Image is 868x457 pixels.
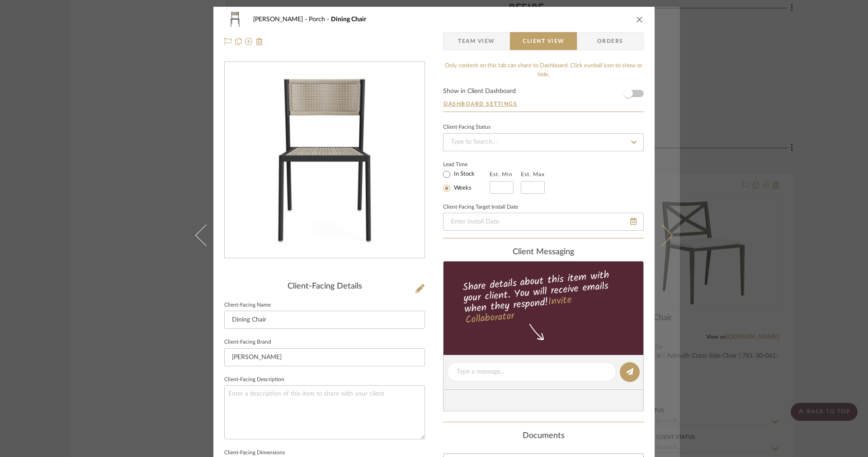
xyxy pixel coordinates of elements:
[226,62,423,258] img: 6f38f408-4762-4f83-9d4b-77ae8654cb1e_436x436.jpg
[309,16,331,23] span: Porch
[521,171,545,177] label: Est. Max
[443,160,490,168] label: Lead Time
[452,170,475,178] label: In Stock
[224,311,425,329] input: Enter Client-Facing Item Name
[443,100,518,108] button: Dashboard Settings
[253,16,309,23] span: [PERSON_NAME]
[443,61,644,79] div: Only content on this tab can share to Dashboard. Click eyeball icon to show or hide.
[443,133,644,151] input: Type to Search…
[587,32,633,50] span: Orders
[224,282,425,292] div: Client-Facing Details
[256,38,263,45] img: Remove from project
[224,378,284,382] label: Client-Facing Description
[458,32,495,50] span: Team View
[331,16,366,23] span: Dining Chair
[523,32,564,50] span: Client View
[224,340,271,345] label: Client-Facing Brand
[224,303,271,308] label: Client-Facing Name
[452,184,472,192] label: Weeks
[224,10,246,28] img: 6f38f408-4762-4f83-9d4b-77ae8654cb1e_48x40.jpg
[443,213,644,231] input: Enter Install Date
[443,205,518,210] label: Client-Facing Target Install Date
[443,125,491,130] div: Client-Facing Status
[443,431,644,441] div: Documents
[225,62,425,258] div: 0
[636,15,644,23] button: close
[443,168,490,194] mat-radio-group: Select item type
[224,348,425,366] input: Enter Client-Facing Brand
[490,171,513,177] label: Est. Min
[442,267,645,328] div: Share details about this item with your client. You will receive emails when they respond!
[443,247,644,257] div: client Messaging
[224,451,285,455] label: Client-Facing Dimensions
